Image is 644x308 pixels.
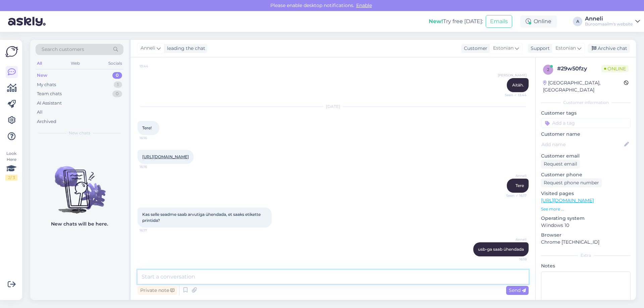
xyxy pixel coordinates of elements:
[37,72,47,79] div: New
[501,257,527,262] span: 16:18
[107,59,123,68] div: Socials
[37,100,62,107] div: AI Assistant
[114,81,122,88] div: 1
[141,45,155,52] span: Anneli
[541,100,631,106] div: Customer information
[588,44,630,53] div: Archive chat
[541,206,631,212] p: See more ...
[541,262,631,269] p: Notes
[541,215,631,222] p: Operating system
[498,73,527,78] span: [PERSON_NAME]
[516,183,524,188] span: Tere
[5,45,18,58] img: Askly Logo
[541,178,602,187] div: Request phone number
[541,152,631,160] p: Customer email
[541,222,631,229] p: Windows 10
[112,90,122,97] div: 0
[142,125,152,130] span: Tere!
[541,239,631,246] p: Chrome [TECHNICAL_ID]
[541,252,631,258] div: Extra
[478,247,524,252] span: usb-ga saab ühendada
[30,154,129,214] img: No chats
[142,154,189,159] a: [URL][DOMAIN_NAME]
[37,109,43,116] div: All
[585,21,633,27] div: Büroomaailm's website
[543,79,624,94] div: [GEOGRAPHIC_DATA], [GEOGRAPHIC_DATA]
[585,16,640,27] a: AnneliBüroomaailm's website
[354,2,374,8] span: Enable
[509,287,526,293] span: Send
[547,67,549,72] span: 2
[541,118,631,128] input: Add a tag
[429,18,443,24] b: New!
[541,190,631,197] p: Visited pages
[501,93,527,98] span: Seen ✓ 13:44
[36,59,43,68] div: All
[493,45,514,52] span: Estonian
[37,118,56,125] div: Archived
[138,286,177,295] div: Private note
[601,65,629,72] span: Online
[42,46,84,53] span: Search customers
[140,164,165,169] span: 16:16
[541,110,631,117] p: Customer tags
[541,160,580,169] div: Request email
[541,197,594,203] a: [URL][DOMAIN_NAME]
[69,130,90,136] span: New chats
[51,221,108,228] p: New chats will be here.
[528,45,550,52] div: Support
[5,150,17,181] div: Look Here
[541,232,631,239] p: Browser
[585,16,633,21] div: Anneli
[429,17,483,25] div: Try free [DATE]:
[541,131,631,138] p: Customer name
[501,173,527,178] span: Anneli
[140,228,165,233] span: 16:17
[555,45,576,52] span: Estonian
[37,90,62,97] div: Team chats
[512,82,524,87] span: Aitäh.
[164,45,205,52] div: leading the chat
[140,135,165,140] span: 16:16
[5,175,17,181] div: 2 / 3
[501,193,527,198] span: Seen ✓ 16:17
[486,15,512,28] button: Emails
[140,64,165,69] span: 13:44
[138,104,529,110] div: [DATE]
[520,15,557,27] div: Online
[37,81,56,88] div: My chats
[541,141,623,148] input: Add name
[541,171,631,178] p: Customer phone
[501,237,527,242] span: Anneli
[557,65,601,73] div: # 29w50fzy
[142,212,262,223] span: Kas selle seadme saab arvutiga ühendada, et saaks etikette printida?
[461,45,487,52] div: Customer
[112,72,122,79] div: 0
[69,59,81,68] div: Web
[573,17,582,26] div: A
